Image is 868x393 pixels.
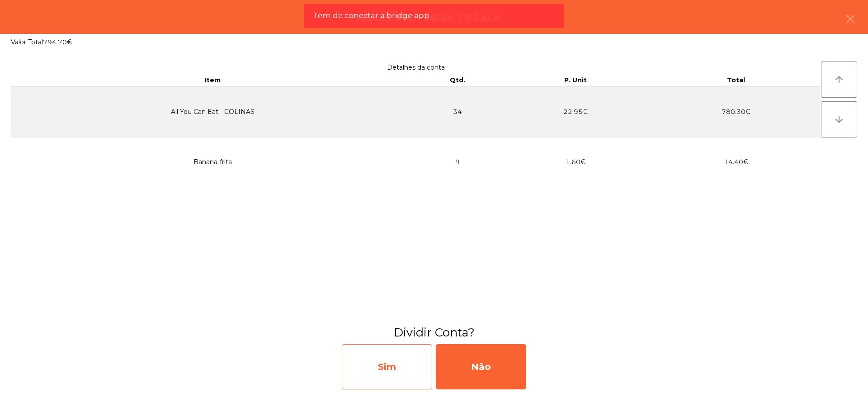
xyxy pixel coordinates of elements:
[651,74,821,87] th: Total
[821,62,857,98] button: arrow_upward
[11,38,43,46] span: Valor Total
[834,114,844,125] i: arrow_downward
[500,87,651,137] td: 22.95€
[436,344,526,389] div: Não
[500,74,651,87] th: P. Unit
[834,74,844,85] i: arrow_upward
[651,87,821,137] td: 780.30€
[415,87,500,137] td: 34
[43,38,72,46] span: 794.70€
[821,101,857,137] button: arrow_downward
[651,137,821,187] td: 14.40€
[415,74,500,87] th: Qtd.
[500,137,651,187] td: 1.60€
[313,10,429,21] span: Tem de conectar a bridge app
[11,87,415,137] td: All You Can Eat - COLINAS
[11,137,415,187] td: Banana-frita
[11,74,415,87] th: Item
[7,324,861,341] h3: Dividir Conta?
[415,137,500,187] td: 9
[342,344,432,389] div: Sim
[387,63,445,71] span: Detalhes da conta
